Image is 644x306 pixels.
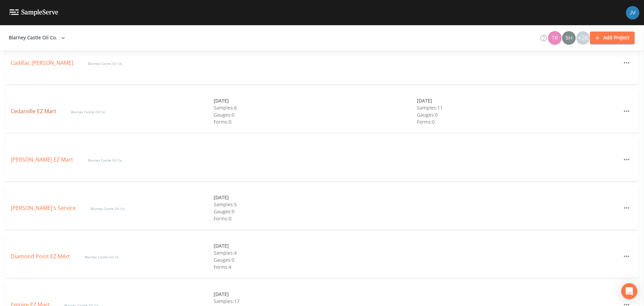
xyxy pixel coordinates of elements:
[214,215,417,222] div: Forms: 0
[214,97,417,104] div: [DATE]
[91,206,125,211] span: Blarney Castle Oil Co.
[214,298,417,305] div: Samples: 17
[214,263,417,270] div: Forms: 4
[214,201,417,208] div: Samples: 5
[214,249,417,256] div: Samples: 4
[214,194,417,201] div: [DATE]
[562,31,576,45] div: shaynee@enviro-britesolutions.com
[590,32,635,44] button: Add Project
[11,253,71,260] a: Diamond Point EZ MArt
[214,256,417,263] div: Gauges: 0
[214,242,417,249] div: [DATE]
[417,97,620,104] div: [DATE]
[11,107,58,115] a: Cedarville EZ Mart
[214,104,417,111] div: Samples: 6
[417,111,620,118] div: Gauges: 0
[417,104,620,111] div: Samples: 11
[71,110,106,114] span: Blarney Castle Oil Co.
[576,31,590,45] div: +26
[214,291,417,298] div: [DATE]
[88,61,123,66] span: Blarney Castle Oil Co.
[11,59,74,67] a: Cadillac [PERSON_NAME]
[6,32,68,44] button: Blarney Castle Oil Co.
[214,118,417,125] div: Forms: 0
[562,31,576,45] img: 726fd29fcef06c5d4d94ec3380ebb1a1
[11,156,74,163] a: [PERSON_NAME] EZ Mart
[9,9,58,16] img: logo
[85,255,120,259] span: Blarney Castle Oil Co.
[548,31,562,45] div: Travis Kirin
[214,111,417,118] div: Gauges: 0
[548,31,561,45] img: 939099765a07141c2f55256aeaad4ea5
[88,158,123,163] span: Blarney Castle Oil Co.
[417,118,620,125] div: Forms: 0
[621,283,637,299] div: Open Intercom Messenger
[214,208,417,215] div: Gauges: 0
[626,6,639,19] img: d880935ebd2e17e4df7e3e183e9934ef
[11,204,77,212] a: [PERSON_NAME]'s Service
